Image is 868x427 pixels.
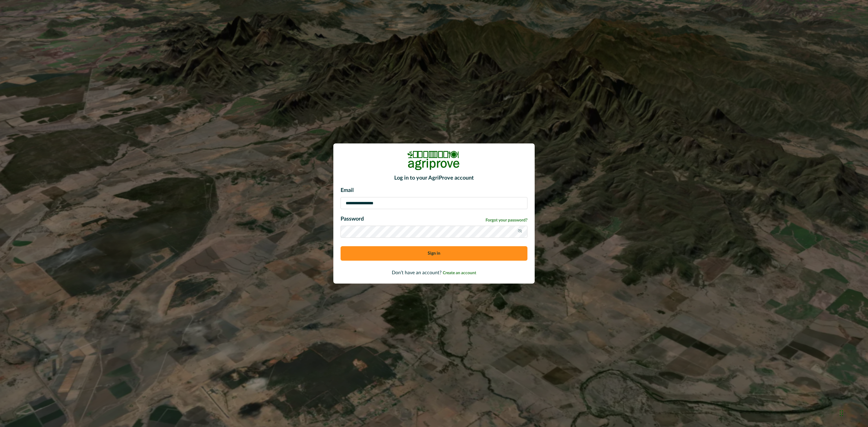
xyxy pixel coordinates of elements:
a: Create an account [443,270,476,275]
p: Don’t have an account? [341,269,527,276]
button: Sign in [341,246,527,261]
a: Forgot your password? [486,217,527,224]
span: Create an account [443,271,476,275]
p: Password [341,215,364,223]
div: Drag [840,404,843,422]
p: Email [341,187,527,195]
h2: Log in to your AgriProve account [341,175,527,182]
img: Logo Image [407,151,461,170]
iframe: Chat Widget [838,398,868,427]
